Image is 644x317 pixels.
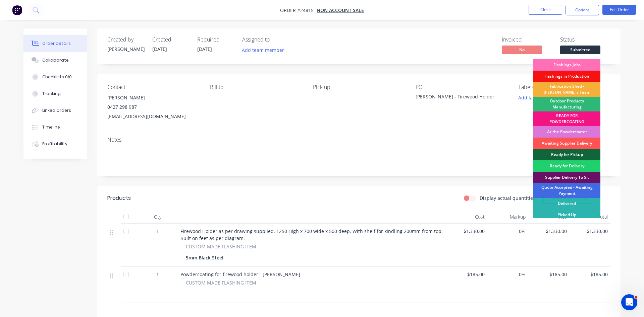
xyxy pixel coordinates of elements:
[42,141,67,147] div: Profitability
[107,137,610,143] div: Notes
[186,279,256,286] span: CUSTOM MADE FLASHING ITEM
[487,210,529,224] div: Markup
[317,7,364,13] a: NON ACCOUNT SALE
[533,82,600,97] div: Fabrication Shed - [PERSON_NAME]'s Team
[23,35,87,52] button: Order details
[107,84,199,90] div: Contact
[186,243,256,250] span: CUSTOM MADE FLASHING ITEM
[107,46,144,53] div: [PERSON_NAME]
[280,7,317,13] span: Order #24815 -
[572,228,608,235] span: $1,330.00
[23,69,87,85] button: Checklists 0/0
[449,228,485,235] span: $1,330.00
[156,271,159,278] span: 1
[42,91,61,97] div: Tracking
[533,111,600,126] div: READY FOR POWDERCOATING
[107,194,131,202] div: Products
[533,198,600,209] div: Delivered
[197,36,234,43] div: Required
[502,36,552,43] div: Invoiced
[42,57,69,63] div: Collaborate
[152,36,189,43] div: Created
[416,93,499,102] div: [PERSON_NAME] - Firewood Holder
[42,124,60,130] div: Timeline
[515,93,545,102] button: Add labels
[533,126,600,138] div: At the Powdercoater
[480,194,535,202] label: Display actual quantities
[138,210,178,224] div: Qty
[23,119,87,136] button: Timeline
[242,46,288,55] button: Add team member
[572,271,608,278] span: $185.00
[12,5,22,15] img: Factory
[533,59,600,71] div: Flashings Jobs
[533,160,600,172] div: Ready for Delivery
[533,209,600,221] div: Picked Up
[180,228,444,241] span: Firewood Holder as per drawing supplied. 1250 High x 700 wide x 500 deep. With shelf for kindling...
[42,41,71,47] div: Order details
[107,36,144,43] div: Created by
[42,74,72,80] div: Checklists 0/0
[238,46,288,55] button: Add team member
[502,46,542,54] span: No
[107,112,199,121] div: [EMAIL_ADDRESS][DOMAIN_NAME]
[210,84,302,90] div: Bill to
[23,102,87,119] button: Linked Orders
[313,84,405,90] div: Pick up
[107,102,199,112] div: 0427 298 987
[533,183,600,198] div: Quote Accepted - Awaiting Payment
[531,228,567,235] span: $1,330.00
[566,5,599,15] button: Options
[519,84,610,90] div: Labels
[602,5,636,15] button: Edit Order
[529,5,562,15] button: Close
[446,210,487,224] div: Cost
[560,46,600,56] button: Submitted
[560,36,610,43] div: Status
[23,52,87,69] button: Collaborate
[186,253,226,262] div: 5mm Black Steel
[533,71,600,82] div: Flashings in Production
[197,46,212,52] span: [DATE]
[180,271,300,278] span: Powdercoating for firewood holder - [PERSON_NAME]
[156,228,159,235] span: 1
[449,271,485,278] span: $185.00
[621,294,637,310] iframe: Intercom live chat
[23,85,87,102] button: Tracking
[528,210,570,224] div: Price
[23,136,87,152] button: Profitability
[42,107,71,113] div: Linked Orders
[533,172,600,183] div: Supplier Delivery To Sit
[416,84,507,90] div: PO
[490,271,526,278] span: 0%
[490,228,526,235] span: 0%
[152,46,167,52] span: [DATE]
[560,46,600,54] span: Submitted
[107,93,199,121] div: [PERSON_NAME]0427 298 987[EMAIL_ADDRESS][DOMAIN_NAME]
[531,271,567,278] span: $185.00
[533,97,600,111] div: Outdoor Products Manufacturing
[107,93,199,102] div: [PERSON_NAME]
[533,149,600,160] div: Ready for Pickup
[242,36,309,43] div: Assigned to
[533,138,600,149] div: Awaiting Supplier Delivery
